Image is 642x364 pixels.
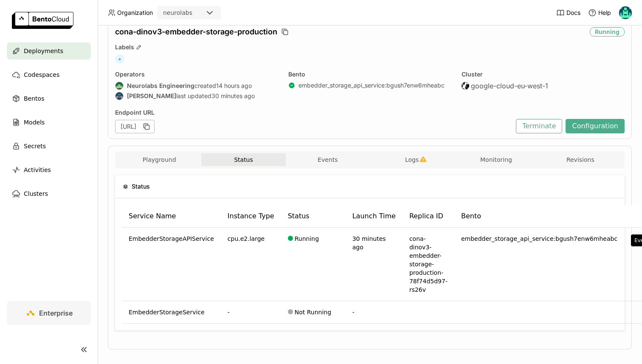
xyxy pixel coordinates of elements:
a: Codespaces [7,66,91,83]
a: Secrets [7,138,91,155]
div: created [115,82,278,90]
td: cona-dinov3-embedder-storage-production-78f74d5d97-rs26v [403,228,454,301]
strong: [PERSON_NAME] [127,92,176,100]
strong: Neurolabs Engineering [127,82,194,90]
span: cona-dinov3-embedder-storage-production [115,27,277,37]
button: Terminate [516,119,562,133]
span: - [352,309,355,316]
span: google-cloud-eu-west-1 [471,82,548,90]
img: Neurolabs Engineering [115,82,123,90]
a: Activities [7,161,91,178]
span: Organization [117,9,153,17]
div: Operators [115,71,278,78]
span: Help [598,9,611,17]
span: Enterprise [39,309,73,317]
span: Activities [24,165,51,175]
div: neurolabs [163,8,192,17]
img: logo [12,12,73,29]
a: Clusters [7,185,91,202]
a: Enterprise [7,301,91,325]
span: Codespaces [24,70,59,80]
td: - [221,301,281,324]
div: [URL] [115,120,155,133]
a: Models [7,114,91,131]
span: Models [24,117,45,127]
span: EmbedderStorageService [129,308,205,316]
div: last updated [115,92,278,100]
span: Clusters [24,189,48,199]
button: Events [286,153,370,166]
button: Status [201,153,285,166]
div: Labels [115,43,625,51]
span: Docs [566,9,580,17]
div: Bento [288,71,451,78]
button: Revisions [538,153,622,166]
span: 14 hours ago [216,82,252,90]
span: 30 minutes ago [211,92,255,100]
th: Status [281,205,346,228]
th: Instance Type [221,205,281,228]
th: Service Name [122,205,221,228]
span: + [115,54,124,64]
button: Configuration [566,119,625,133]
a: Docs [556,8,580,17]
a: embedder_storage_api_service:bgush7enw6mheabc [298,82,445,89]
a: Deployments [7,42,91,59]
span: 30 minutes ago [352,235,386,251]
span: EmbedderStorageAPIService [129,234,214,243]
img: Calin Cojocaru [619,6,632,19]
span: Logs [405,156,419,164]
td: Not Running [281,301,346,324]
input: Selected neurolabs. [193,9,194,17]
div: Help [588,8,611,17]
span: Secrets [24,141,46,151]
span: Status [132,182,150,191]
td: embedder_storage_api_service:bgush7enw6mheabc [454,228,624,301]
td: cpu.e2.large [221,228,281,301]
div: Cluster [462,71,625,78]
button: Monitoring [454,153,538,166]
td: Running [281,228,346,301]
th: Replica ID [403,205,454,228]
a: Bentos [7,90,91,107]
div: Endpoint URL [115,109,512,116]
th: Bento [454,205,624,228]
img: Attila Fodor [115,92,123,100]
span: Bentos [24,93,44,104]
th: Launch Time [346,205,403,228]
div: Running [590,27,625,37]
button: Playground [117,153,201,166]
span: Deployments [24,46,63,56]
